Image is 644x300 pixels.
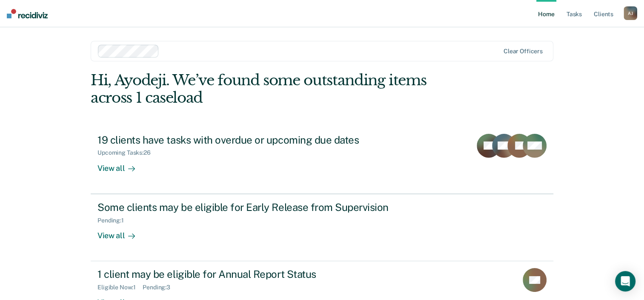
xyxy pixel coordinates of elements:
a: Some clients may be eligible for Early Release from SupervisionPending:1View all [91,194,553,261]
div: Hi, Ayodeji. We’ve found some outstanding items across 1 caseload [91,72,461,107]
div: Pending : 1 [97,217,131,224]
div: Clear officers [504,48,543,55]
div: A J [624,6,637,20]
button: AJ [624,6,637,20]
img: Recidiviz [7,9,48,18]
div: 1 client may be eligible for Annual Report Status [97,268,396,280]
div: Open Intercom Messenger [615,271,635,291]
div: View all [97,156,145,173]
div: View all [97,224,145,240]
div: Upcoming Tasks : 26 [97,149,157,156]
a: 19 clients have tasks with overdue or upcoming due datesUpcoming Tasks:26View all [91,127,553,194]
div: Pending : 3 [143,284,177,291]
div: Eligible Now : 1 [97,284,143,291]
div: Some clients may be eligible for Early Release from Supervision [97,201,396,213]
div: 19 clients have tasks with overdue or upcoming due dates [97,134,396,146]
